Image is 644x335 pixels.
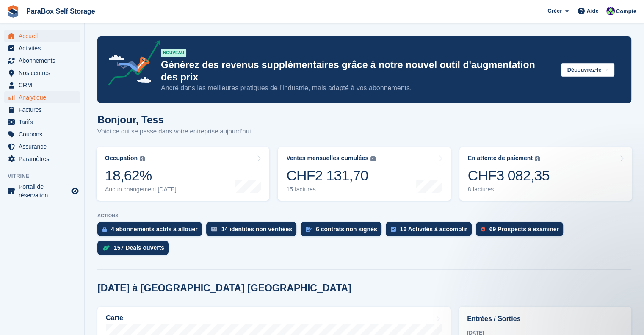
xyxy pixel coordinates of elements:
a: 6 contrats non signés [301,222,386,241]
img: icon-info-grey-7440780725fd019a000dd9b08b2336e03edf1995a4989e88bcd33f0948082b44.svg [140,156,145,161]
a: menu [4,153,80,165]
a: 69 Prospects à examiner [476,222,567,241]
div: Aucun changement [DATE] [105,186,177,193]
h2: [DATE] à [GEOGRAPHIC_DATA] [GEOGRAPHIC_DATA] [97,282,351,294]
a: menu [4,141,80,152]
a: menu [4,128,80,140]
button: Découvrez-le → [561,63,614,77]
a: menu [4,67,80,79]
p: Ancré dans les meilleures pratiques de l’industrie, mais adapté à vos abonnements. [161,83,554,93]
a: En attente de paiement CHF3 082,35 8 factures [459,147,632,201]
span: Tarifs [19,116,69,128]
span: Portail de réservation [19,183,69,199]
span: Accueil [19,30,69,42]
span: CRM [19,79,69,91]
div: 4 abonnements actifs à allouer [111,226,198,233]
div: 14 identités non vérifiées [221,226,292,233]
a: Boutique d'aperçu [70,186,80,196]
a: menu [4,116,80,128]
span: Activités [19,42,69,54]
img: task-75834270c22a3079a89374b754ae025e5fb1db73e45f91037f5363f120a921f8.svg [391,227,396,232]
span: Compte [616,7,636,16]
span: Factures [19,104,69,116]
img: active_subscription_to_allocate_icon-d502201f5373d7db506a760aba3b589e785aa758c864c3986d89f69b8ff3... [102,227,107,232]
span: Paramètres [19,153,69,165]
a: menu [4,42,80,54]
div: Ventes mensuelles cumulées [286,155,368,162]
div: NOUVEAU [161,49,186,57]
a: 4 abonnements actifs à allouer [97,222,206,241]
div: 69 Prospects à examiner [489,226,559,233]
img: deal-1b604bf984904fb50ccaf53a9ad4b4a5d6e5aea283cecdc64d6e3604feb123c2.svg [102,245,110,251]
a: menu [4,104,80,116]
a: menu [4,55,80,66]
h2: Carte [106,314,123,322]
span: Assurance [19,141,69,152]
div: En attente de paiement [468,155,533,162]
a: Ventes mensuelles cumulées CHF2 131,70 15 factures [278,147,451,201]
a: menu [4,183,80,199]
div: 8 factures [468,186,550,193]
a: 16 Activités à accomplir [386,222,476,241]
img: stora-icon-8386f47178a22dfd0bd8f6a31ec36ba5ce8667c1dd55bd0f319d3a0aa187defe.svg [7,5,19,18]
p: Voici ce qui se passe dans votre entreprise aujourd'hui [97,127,251,136]
h2: Entrées / Sorties [467,314,623,324]
span: Nos centres [19,67,69,79]
span: Coupons [19,128,69,140]
img: verify_identity-adf6edd0f0f0b5bbfe63781bf79b02c33cf7c696d77639b501bdc392416b5a36.svg [211,227,217,232]
div: CHF2 131,70 [286,167,376,184]
a: menu [4,30,80,42]
img: contract_signature_icon-13c848040528278c33f63329250d36e43548de30e8caae1d1a13099fd9432cc5.svg [306,227,312,232]
img: prospect-51fa495bee0391a8d652442698ab0144808aea92771e9ea1ae160a38d050c398.svg [481,227,485,232]
span: Vitrine [8,172,84,180]
a: ParaBox Self Storage [23,4,99,18]
div: 15 factures [286,186,376,193]
img: Tess Bédat [606,7,615,15]
div: CHF3 082,35 [468,167,550,184]
img: price-adjustments-announcement-icon-8257ccfd72463d97f412b2fc003d46551f7dbcb40ab6d574587a9cd5c0d94... [101,40,160,89]
div: Occupation [105,155,138,162]
a: Occupation 18,62% Aucun changement [DATE] [97,147,269,201]
a: 157 Deals ouverts [97,241,173,259]
span: Abonnements [19,55,69,66]
span: Créer [547,7,562,15]
a: menu [4,91,80,103]
a: 14 identités non vérifiées [206,222,301,241]
p: Générez des revenus supplémentaires grâce à notre nouvel outil d'augmentation des prix [161,59,554,83]
p: ACTIONS [97,213,631,219]
div: 157 Deals ouverts [114,244,164,251]
img: icon-info-grey-7440780725fd019a000dd9b08b2336e03edf1995a4989e88bcd33f0948082b44.svg [370,156,376,161]
img: icon-info-grey-7440780725fd019a000dd9b08b2336e03edf1995a4989e88bcd33f0948082b44.svg [535,156,540,161]
div: 16 Activités à accomplir [400,226,467,233]
div: 18,62% [105,167,177,184]
h1: Bonjour, Tess [97,114,251,125]
span: Aide [586,7,598,15]
div: 6 contrats non signés [316,226,377,233]
span: Analytique [19,91,69,103]
a: menu [4,79,80,91]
